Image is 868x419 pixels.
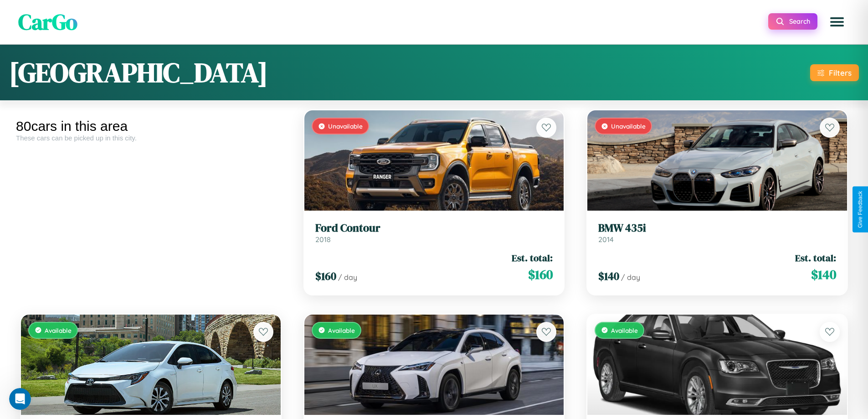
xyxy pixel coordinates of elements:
button: Open menu [824,9,850,35]
span: Available [328,326,355,334]
span: Unavailable [611,122,646,130]
span: 2018 [315,235,331,244]
h3: Ford Contour [315,222,553,235]
span: 2014 [598,235,614,244]
a: BMW 435i2014 [598,222,836,244]
span: $ 160 [315,269,336,284]
span: Unavailable [328,122,363,130]
span: / day [338,273,357,282]
span: $ 140 [598,269,619,284]
span: Search [789,17,810,26]
span: $ 160 [528,265,553,284]
span: Available [45,326,72,334]
div: Give Feedback [857,191,863,228]
button: Filters [810,64,859,81]
a: Ford Contour2018 [315,222,553,244]
div: 80 cars in this area [16,119,286,134]
h1: [GEOGRAPHIC_DATA] [9,54,268,91]
div: These cars can be picked up in this city. [16,134,286,142]
span: / day [621,273,640,282]
span: Est. total: [512,251,553,264]
span: Est. total: [795,251,836,264]
h3: BMW 435i [598,222,836,235]
span: CarGo [18,7,77,37]
span: $ 140 [811,265,836,284]
button: Search [768,13,817,30]
span: Available [611,326,638,334]
iframe: Intercom live chat [9,388,31,410]
div: Filters [829,68,852,78]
